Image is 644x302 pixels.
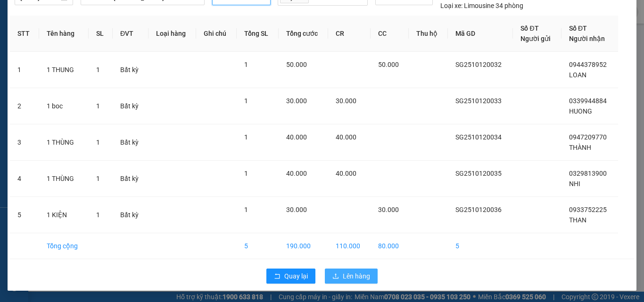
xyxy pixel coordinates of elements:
span: 0339944884 [569,97,607,105]
button: rollbackQuay lại [266,269,315,284]
span: 30.000 [286,206,307,213]
span: 40.000 [336,133,356,141]
th: Tổng cước [279,16,329,52]
td: 1 boc [39,88,89,124]
span: SG2510120033 [455,97,502,105]
span: rollback [274,273,281,280]
span: 1 [244,206,248,213]
span: 40.000 [286,170,307,177]
td: 1 THUNG [39,52,89,88]
span: THÀNH [569,144,591,151]
th: CR [328,16,371,52]
th: Thu hộ [409,16,447,52]
td: 1 KIỆN [39,197,89,233]
span: 1 [244,97,248,105]
th: ĐVT [113,16,149,52]
td: 4 [10,161,39,197]
span: Quay lại [284,271,308,281]
th: Tên hàng [39,16,89,52]
td: Bất kỳ [113,124,149,161]
span: 40.000 [336,170,356,177]
span: 1 [96,66,100,73]
span: 0329813900 [569,170,607,177]
span: Lên hàng [343,271,370,281]
span: Loại xe: [440,0,462,11]
span: 0933752225 [569,206,607,213]
span: 0947209770 [569,133,607,141]
td: 110.000 [328,233,371,259]
td: 1 THÙNG [39,161,89,197]
span: Người nhận [569,35,605,42]
td: 80.000 [371,233,409,259]
td: Bất kỳ [113,161,149,197]
th: STT [10,16,39,52]
td: 5 [448,233,513,259]
button: uploadLên hàng [325,269,378,284]
span: 1 [244,61,248,68]
span: Số ĐT [569,24,587,32]
span: 30.000 [286,97,307,105]
span: 30.000 [336,97,356,105]
span: LOAN [569,71,586,79]
span: upload [332,273,339,280]
span: 1 [96,102,100,110]
span: SG2510120032 [455,61,502,68]
th: Tổng SL [237,16,279,52]
td: Bất kỳ [113,88,149,124]
span: 0944378952 [569,61,607,68]
td: 1 THÙNG [39,124,89,161]
span: 1 [244,133,248,141]
span: HUONG [569,107,592,115]
span: 1 [96,211,100,219]
td: 5 [237,233,279,259]
span: SG2510120036 [455,206,502,213]
span: 1 [96,175,100,182]
span: SG2510120034 [455,133,502,141]
span: 1 [244,170,248,177]
span: 30.000 [378,206,399,213]
span: THAN [569,216,586,224]
td: Bất kỳ [113,52,149,88]
td: 5 [10,197,39,233]
th: Ghi chú [196,16,236,52]
span: SG2510120035 [455,170,502,177]
td: 2 [10,88,39,124]
span: NHI [569,180,580,188]
td: Bất kỳ [113,197,149,233]
th: CC [371,16,409,52]
td: Tổng cộng [39,233,89,259]
span: 50.000 [378,61,399,68]
div: Limousine 34 phòng [440,0,523,11]
span: Người gửi [520,35,551,42]
td: 190.000 [279,233,329,259]
span: 40.000 [286,133,307,141]
span: Số ĐT [520,24,538,32]
td: 1 [10,52,39,88]
th: Loại hàng [149,16,197,52]
span: 50.000 [286,61,307,68]
th: Mã GD [448,16,513,52]
th: SL [89,16,113,52]
span: 1 [96,139,100,146]
td: 3 [10,124,39,161]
